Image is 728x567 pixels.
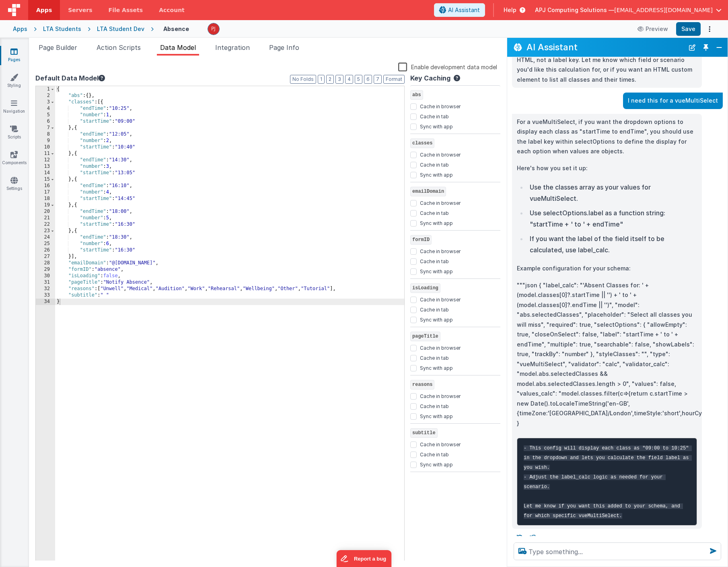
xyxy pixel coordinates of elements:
[36,234,55,241] div: 24
[97,25,144,33] div: LTA Student Dev
[36,144,55,151] div: 10
[36,163,55,170] div: 13
[420,353,449,361] label: Cache in tab
[410,75,450,82] h4: Key Caching
[36,279,55,286] div: 31
[420,219,453,227] label: Sync with app
[398,62,497,71] label: Enable development data model
[504,6,516,14] span: Help
[36,99,55,105] div: 3
[160,43,196,52] span: Data Model
[633,23,673,35] button: Preview
[68,6,92,14] span: Servers
[420,315,453,323] label: Sync with app
[36,86,55,93] div: 1
[410,90,423,100] span: abs
[410,187,446,196] span: emailDomain
[410,283,440,293] span: isLoading
[36,247,55,254] div: 26
[364,75,372,84] button: 6
[326,75,334,84] button: 2
[36,93,55,99] div: 2
[420,160,449,168] label: Cache in tab
[700,42,712,53] button: Toggle Pin
[36,131,55,138] div: 8
[714,42,724,53] button: Close
[410,235,432,245] span: formID
[290,75,316,84] button: No Folds
[448,6,480,14] span: AI Assistant
[36,221,55,228] div: 22
[410,138,434,148] span: classes
[163,26,189,32] h4: Absence
[36,118,55,125] div: 6
[410,332,440,341] span: pageTitle
[36,254,55,260] div: 27
[36,202,55,208] div: 19
[36,208,55,215] div: 20
[517,163,697,173] p: Here's how you set it up:
[517,280,697,429] p: """json { "label_calc": "'Absent Classes for: ' + (model.classes[0]?.startTime || '') + ' to ' + ...
[420,122,453,130] label: Sync with app
[36,6,52,14] span: Apps
[335,75,343,84] button: 3
[36,125,55,131] div: 7
[36,183,55,189] div: 16
[687,42,698,53] button: New Chat
[36,266,55,273] div: 29
[527,181,697,204] li: Use the classes array as your values for vueMultiSelect.
[97,43,141,52] span: Action Scripts
[420,392,461,400] label: Cache in browser
[704,23,715,35] button: Options
[36,176,55,183] div: 15
[35,73,105,83] button: Default Data Model
[109,6,143,14] span: File Assets
[36,138,55,144] div: 9
[43,25,81,33] div: LTA Students
[526,42,684,52] h2: AI Assistant
[39,43,77,52] span: Page Builder
[420,295,461,303] label: Cache in browser
[345,75,353,84] button: 4
[420,450,449,458] label: Cache in tab
[36,112,55,118] div: 5
[420,305,449,313] label: Cache in tab
[36,215,55,221] div: 21
[36,189,55,196] div: 17
[36,228,55,234] div: 23
[524,445,692,519] code: - This config will display each class as "09:00 to 10:25" in the dropdown and lets you calculate ...
[269,43,299,52] span: Page Info
[535,6,722,14] button: APJ Computing Solutions — [EMAIL_ADDRESS][DOMAIN_NAME]
[420,412,453,420] label: Sync with app
[420,440,461,448] label: Cache in browser
[36,286,55,292] div: 32
[383,75,405,84] button: Format
[420,247,461,255] label: Cache in browser
[434,3,485,17] button: AI Assistant
[517,264,697,274] p: Example configuration for your schema:
[36,151,55,157] div: 11
[420,257,449,265] label: Cache in tab
[36,196,55,202] div: 18
[410,380,434,390] span: reasons
[517,117,697,157] p: For a vueMultiSelect, if you want the dropdown options to display each class as "startTime to end...
[318,75,325,84] button: 1
[420,267,453,275] label: Sync with app
[420,102,461,110] label: Cache in browser
[535,6,614,14] span: APJ Computing Solutions —
[355,75,362,84] button: 5
[36,299,55,305] div: 34
[676,22,701,36] button: Save
[527,233,697,256] li: If you want the label of the field itself to be calculated, use label_calc.
[420,112,449,120] label: Cache in tab
[420,402,449,410] label: Cache in tab
[13,25,27,33] div: Apps
[36,292,55,299] div: 33
[337,550,392,567] iframe: Marker.io feedback button
[420,460,453,468] label: Sync with app
[527,207,697,230] li: Use selectOptions.label as a function string: "startTime + ' to ' + endTime"
[420,363,453,371] label: Sync with app
[420,150,461,158] label: Cache in browser
[420,343,461,351] label: Cache in browser
[36,157,55,163] div: 12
